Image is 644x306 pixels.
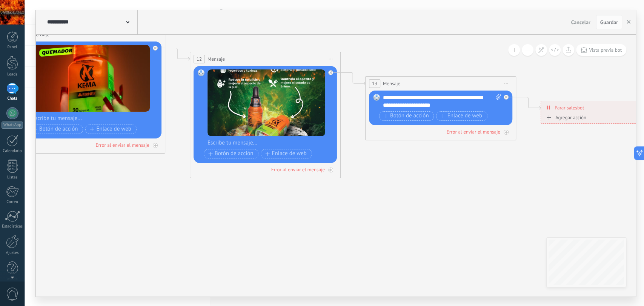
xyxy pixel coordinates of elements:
span: Enlace de web [90,126,131,132]
span: Vista previa bot [589,47,622,53]
span: Botón de acción [33,126,78,132]
span: Guardar [600,20,618,25]
img: 44238764-8ee8-4aa3-8680-f5defc72e0ea [32,45,150,112]
div: Listas [2,175,23,180]
span: 12 [197,56,202,62]
button: Vista previa bot [576,44,626,56]
div: Calendario [2,149,23,154]
span: Parar salesbot [555,104,584,111]
span: Enlace de web [441,113,482,119]
div: WhatsApp [2,121,23,129]
span: 13 [372,80,377,87]
button: Botón de acción [379,111,434,121]
button: Botón de acción [28,125,83,134]
span: Botón de acción [384,113,429,119]
div: Estadísticas [2,224,23,229]
button: Cancelar [568,17,593,28]
button: Botón de acción [204,149,259,158]
span: Botón de acción [208,151,254,157]
button: Enlace de web [261,149,312,158]
img: 41b19eca-91be-494a-a5f6-ff539f9d3854 [207,69,325,136]
div: Panel [2,45,23,50]
div: Correo [2,200,23,205]
span: Mensaje [32,31,49,38]
div: Ajustes [2,251,23,255]
div: Error al enviar el mensaje [271,166,325,173]
span: Enlace de web [265,151,306,157]
div: Chats [2,96,23,101]
button: Guardar [596,15,622,29]
div: Error al enviar el mensaje [96,142,149,148]
button: Enlace de web [436,111,487,121]
span: Mensaje [383,80,400,87]
button: Enlace de web [85,125,136,134]
div: Agregar acción [544,115,586,120]
span: Mensaje [207,55,225,63]
div: Error al enviar el mensaje [447,129,500,135]
div: Leads [2,72,23,77]
span: Cancelar [571,19,590,26]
